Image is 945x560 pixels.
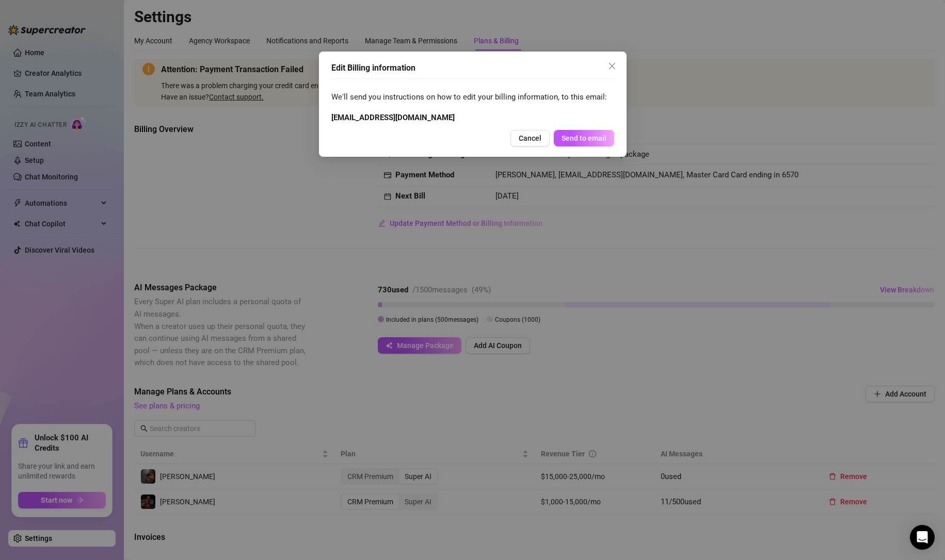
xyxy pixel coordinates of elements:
[562,134,606,142] span: Send to email
[604,58,620,74] button: Close
[604,62,620,70] span: Close
[554,130,614,146] button: Send to email
[331,113,455,122] strong: [EMAIL_ADDRESS][DOMAIN_NAME]
[910,525,935,550] div: Open Intercom Messenger
[519,134,541,142] span: Cancel
[510,130,550,146] button: Cancel
[608,62,616,70] span: close
[331,62,614,74] div: Edit Billing information
[331,91,614,104] span: We'll send you instructions on how to edit your billing information, to this email:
